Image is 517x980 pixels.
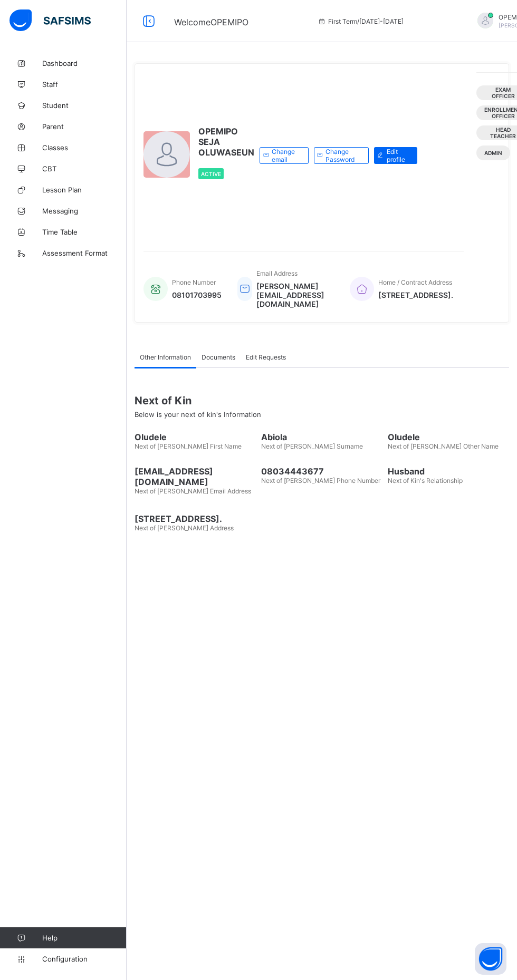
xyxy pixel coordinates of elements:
[135,442,242,450] span: Next of [PERSON_NAME] First Name
[256,269,298,277] span: Email Address
[388,466,509,477] span: Husband
[378,278,452,286] span: Home / Contract Address
[9,9,91,32] img: safsims
[272,148,300,163] span: Change email
[174,17,248,27] span: Welcome OPEMIPO
[388,477,463,484] span: Next of Kin's Relationship
[246,353,286,361] span: Edit Requests
[42,122,127,131] span: Parent
[42,143,127,152] span: Classes
[256,282,334,308] span: [PERSON_NAME][EMAIL_ADDRESS][DOMAIN_NAME]
[172,278,216,286] span: Phone Number
[201,171,221,177] span: Active
[261,442,363,450] span: Next of [PERSON_NAME] Surname
[42,101,127,110] span: Student
[378,290,453,299] span: [STREET_ADDRESS].
[42,249,127,257] span: Assessment Format
[42,207,127,215] span: Messaging
[387,148,409,163] span: Edit profile
[135,394,509,407] span: Next of Kin
[42,80,127,89] span: Staff
[261,477,380,484] span: Next of [PERSON_NAME] Phone Number
[42,934,126,942] span: Help
[172,290,222,299] span: 08101703995
[135,432,256,442] span: Oludele
[42,186,127,194] span: Lesson Plan
[475,943,506,975] button: Open asap
[135,466,256,487] span: [EMAIL_ADDRESS][DOMAIN_NAME]
[325,148,360,163] span: Change Password
[42,955,126,963] span: Configuration
[42,59,127,67] span: Dashboard
[261,466,382,477] span: 08034443677
[198,126,254,158] span: OPEMIPO SEJA OLUWASEUN
[135,524,234,532] span: Next of [PERSON_NAME] Address
[484,150,502,156] span: Admin
[388,432,509,442] span: Oludele
[135,410,261,419] span: Below is your next of kin's Information
[42,164,127,173] span: CBT
[135,513,256,524] span: [STREET_ADDRESS].
[261,432,382,442] span: Abiola
[140,353,191,361] span: Other Information
[202,353,235,361] span: Documents
[42,228,127,236] span: Time Table
[318,17,404,25] span: session/term information
[135,487,251,495] span: Next of [PERSON_NAME] Email Address
[388,442,499,450] span: Next of [PERSON_NAME] Other Name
